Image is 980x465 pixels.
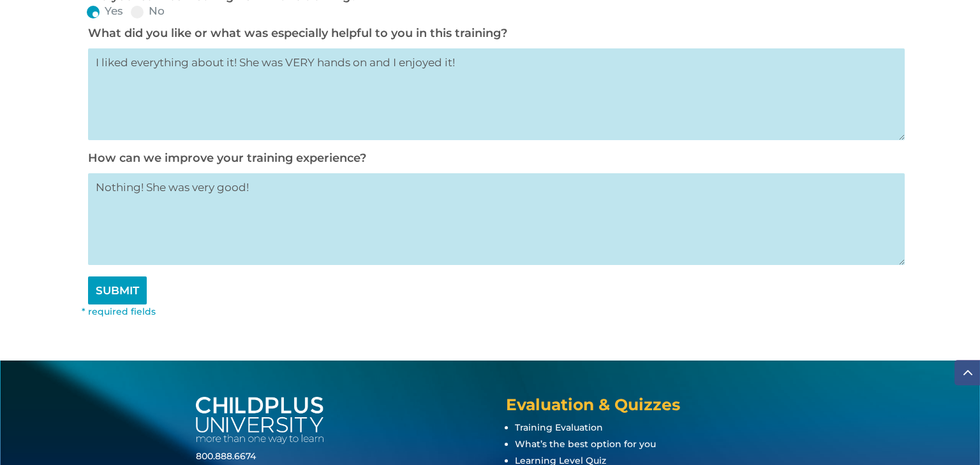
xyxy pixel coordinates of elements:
[88,26,507,40] label: What did you like or what was especially helpful to you in this training?
[515,438,656,450] a: What’s the best option for you
[87,6,123,17] label: Yes
[196,450,256,462] a: 800.888.6674
[515,422,603,433] a: Training Evaluation
[131,6,165,17] label: No
[506,397,783,419] h4: Evaluation & Quizzes
[196,397,323,445] img: white-cpu-wordmark
[88,151,366,165] label: How can we improve your training experience?
[82,306,156,317] font: * required fields
[88,276,147,304] input: SUBMIT
[772,327,980,465] iframe: Chat Widget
